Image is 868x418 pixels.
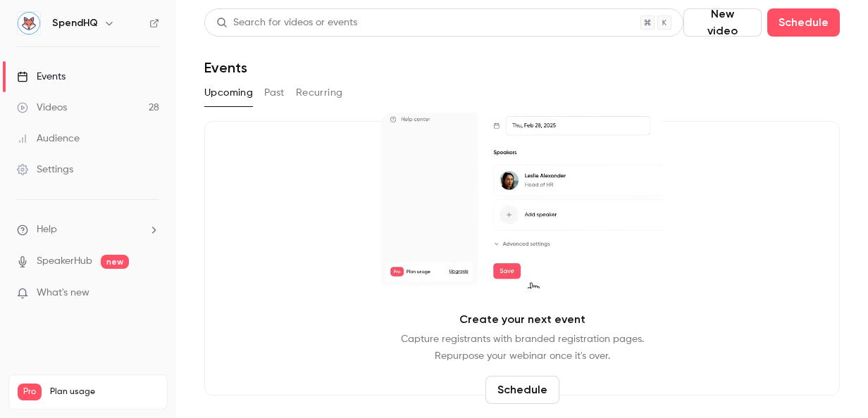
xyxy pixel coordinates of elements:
button: Upcoming [204,82,253,104]
div: Audience [17,132,80,146]
div: Settings [17,163,73,177]
button: Schedule [485,376,559,404]
span: new [101,255,129,269]
li: help-dropdown-opener [17,222,159,237]
button: Schedule [767,8,840,37]
button: Past [264,82,285,104]
span: What's new [37,286,89,300]
h6: SpendHQ [52,16,98,30]
button: New video [683,8,762,37]
span: Pro [18,384,42,400]
p: Create your next event [459,311,585,328]
img: SpendHQ [18,12,40,34]
div: Search for videos or events [216,15,357,30]
div: Events [17,70,66,84]
span: Help [37,222,57,237]
button: Recurring [296,82,343,104]
a: SpeakerHub [37,254,92,269]
p: Capture registrants with branded registration pages. Repurpose your webinar once it's over. [401,331,644,365]
iframe: Noticeable Trigger [142,287,159,300]
span: Plan usage [50,386,159,398]
div: Videos [17,101,67,115]
h1: Events [204,59,247,76]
